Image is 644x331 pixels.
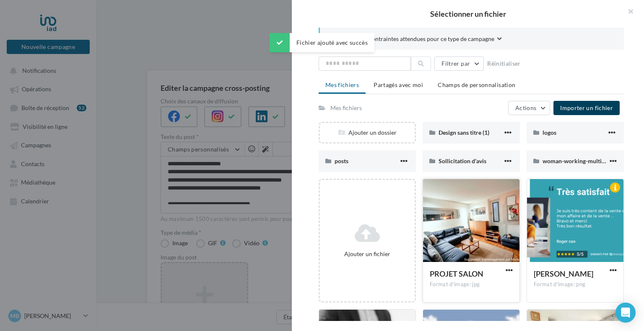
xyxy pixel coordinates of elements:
[534,281,617,288] div: Format d'image: png
[320,128,415,137] div: Ajouter un dossier
[430,269,483,278] span: PROJET SALON
[335,157,348,164] span: posts
[434,56,484,71] button: Filtrer par
[508,101,550,115] button: Actions
[323,250,411,258] div: Ajouter un fichier
[439,129,489,136] span: Design sans titre (1)
[615,303,636,323] div: Open Intercom Messenger
[333,34,502,45] button: Consulter les contraintes attendues pour ce type de campagne
[325,81,359,88] span: Mes fichiers
[484,59,524,69] button: Réinitialiser
[439,157,486,164] span: Sollicitation d'avis
[543,157,638,164] span: woman-working-multitask-activities
[330,104,362,112] div: Mes fichiers
[553,101,620,115] button: Importer un fichier
[333,35,494,43] span: Consulter les contraintes attendues pour ce type de campagne
[543,129,556,136] span: logos
[560,104,613,111] span: Importer un fichier
[534,269,593,278] span: Avis Roger
[374,81,423,88] span: Partagés avec moi
[270,33,374,52] div: Fichier ajouté avec succès
[305,10,631,18] h2: Sélectionner un fichier
[430,281,513,288] div: Format d'image: jpg
[438,81,515,88] span: Champs de personnalisation
[515,104,536,111] span: Actions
